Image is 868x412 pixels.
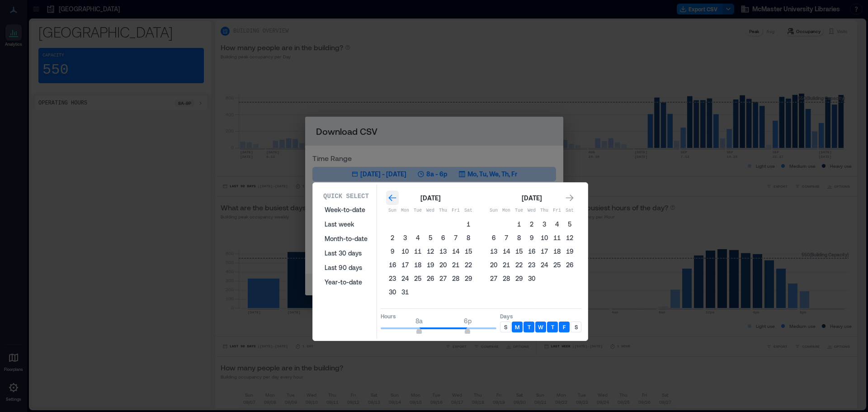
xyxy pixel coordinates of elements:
[500,313,581,320] p: Days
[528,323,531,331] p: T
[487,245,500,258] button: 13
[386,232,399,244] button: 2
[563,232,576,244] button: 12
[563,192,576,204] button: Go to next month
[525,245,538,258] button: 16
[462,245,475,258] button: 15
[500,204,513,217] th: Monday
[538,204,551,217] th: Thursday
[399,272,411,285] button: 24
[513,245,525,258] button: 15
[462,272,475,285] button: 29
[411,232,424,244] button: 4
[500,245,513,258] button: 14
[513,272,525,285] button: 29
[437,259,449,271] button: 20
[513,232,525,244] button: 8
[386,259,399,271] button: 16
[487,204,500,217] th: Sunday
[519,193,544,204] div: [DATE]
[449,272,462,285] button: 28
[399,232,411,244] button: 3
[386,286,399,298] button: 30
[551,232,563,244] button: 11
[399,259,411,271] button: 17
[500,272,513,285] button: 28
[515,323,519,331] p: M
[319,217,373,232] button: Last week
[538,232,551,244] button: 10
[563,204,576,217] th: Saturday
[386,245,399,258] button: 9
[538,207,551,214] p: Thu
[386,204,399,217] th: Sunday
[449,245,462,258] button: 14
[437,207,449,214] p: Thu
[551,218,563,231] button: 4
[424,245,437,258] button: 12
[462,204,475,217] th: Saturday
[411,245,424,258] button: 11
[551,323,554,331] p: T
[538,323,543,331] p: W
[411,207,424,214] p: Tue
[386,207,399,214] p: Sun
[504,323,507,331] p: S
[319,260,373,275] button: Last 90 days
[500,259,513,271] button: 21
[449,232,462,244] button: 7
[563,245,576,258] button: 19
[525,218,538,231] button: 2
[399,204,411,217] th: Monday
[525,259,538,271] button: 23
[538,245,551,258] button: 17
[424,272,437,285] button: 26
[386,272,399,285] button: 23
[487,207,500,214] p: Sun
[551,245,563,258] button: 18
[551,207,563,214] p: Fri
[449,207,462,214] p: Fri
[513,218,525,231] button: 1
[424,232,437,244] button: 5
[551,259,563,271] button: 25
[462,218,475,231] button: 1
[487,232,500,244] button: 6
[513,207,525,214] p: Tue
[525,272,538,285] button: 30
[538,218,551,231] button: 3
[437,204,449,217] th: Thursday
[462,232,475,244] button: 8
[500,232,513,244] button: 7
[449,259,462,271] button: 21
[513,204,525,217] th: Tuesday
[525,204,538,217] th: Wednesday
[411,272,424,285] button: 25
[487,259,500,271] button: 20
[424,204,437,217] th: Wednesday
[386,192,399,204] button: Go to previous month
[563,218,576,231] button: 5
[551,204,563,217] th: Friday
[449,204,462,217] th: Friday
[399,286,411,298] button: 31
[575,323,578,331] p: S
[381,313,496,320] p: Hours
[487,272,500,285] button: 27
[424,207,437,214] p: Wed
[525,207,538,214] p: Wed
[563,323,566,331] p: F
[563,259,576,271] button: 26
[464,317,472,325] span: 6p
[513,259,525,271] button: 22
[538,259,551,271] button: 24
[437,272,449,285] button: 27
[415,317,423,325] span: 8a
[462,259,475,271] button: 22
[319,246,373,260] button: Last 30 days
[500,207,513,214] p: Mon
[323,192,369,201] p: Quick Select
[437,245,449,258] button: 13
[399,207,411,214] p: Mon
[399,245,411,258] button: 10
